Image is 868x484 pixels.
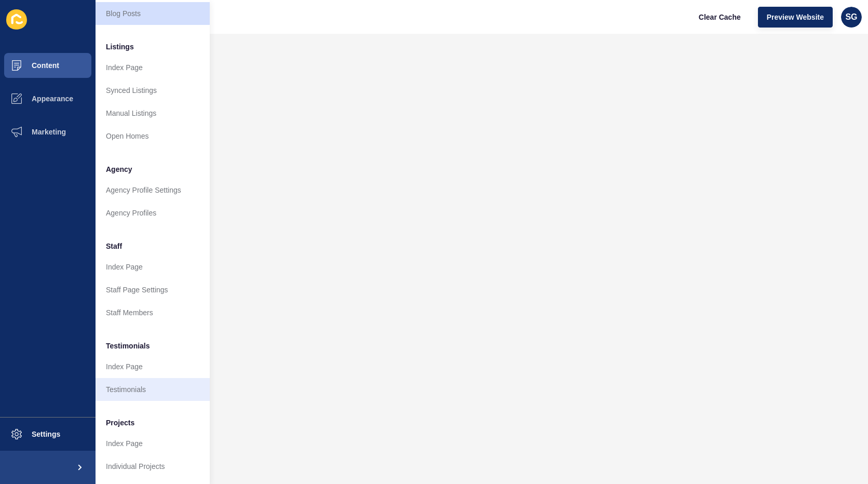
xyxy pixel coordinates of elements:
[767,12,824,22] span: Preview Website
[106,418,134,428] span: Projects
[96,278,210,301] a: Staff Page Settings
[106,42,134,52] span: Listings
[96,301,210,324] a: Staff Members
[96,125,210,147] a: Open Homes
[96,201,210,224] a: Agency Profiles
[699,12,741,22] span: Clear Cache
[96,179,210,201] a: Agency Profile Settings
[845,12,857,22] span: SG
[96,378,210,401] a: Testimonials
[96,432,210,455] a: Index Page
[96,102,210,125] a: Manual Listings
[96,2,210,25] a: Blog Posts
[96,56,210,79] a: Index Page
[758,7,833,28] button: Preview Website
[96,355,210,378] a: Index Page
[106,241,122,251] span: Staff
[106,341,150,351] span: Testimonials
[106,164,132,174] span: Agency
[96,79,210,102] a: Synced Listings
[96,256,210,278] a: Index Page
[690,7,750,28] button: Clear Cache
[96,455,210,478] a: Individual Projects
